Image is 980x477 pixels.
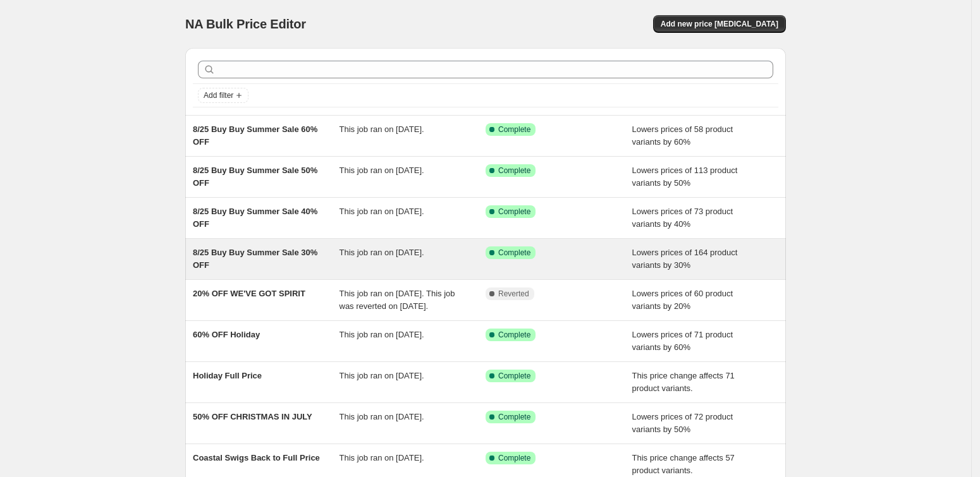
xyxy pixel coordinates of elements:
[340,412,424,421] span: This job ran on [DATE].
[198,88,248,103] button: Add filter
[498,124,530,135] span: Complete
[193,289,305,298] span: 20% OFF WE'VE GOT SPIRIT
[661,19,778,29] span: Add new price [MEDICAL_DATA]
[193,124,317,147] span: 8/25 Buy Buy Summer Sale 60% OFF
[632,248,738,270] span: Lowers prices of 164 product variants by 30%
[340,166,424,175] span: This job ran on [DATE].
[632,412,733,434] span: Lowers prices of 72 product variants by 50%
[193,248,317,270] span: 8/25 Buy Buy Summer Sale 30% OFF
[632,289,733,311] span: Lowers prices of 60 product variants by 20%
[340,371,424,380] span: This job ran on [DATE].
[193,166,317,188] span: 8/25 Buy Buy Summer Sale 50% OFF
[340,289,455,311] span: This job ran on [DATE]. This job was reverted on [DATE].
[632,371,735,393] span: This price change affects 71 product variants.
[340,124,424,134] span: This job ran on [DATE].
[653,15,786,33] button: Add new price [MEDICAL_DATA]
[632,166,738,188] span: Lowers prices of 113 product variants by 50%
[193,207,317,229] span: 8/25 Buy Buy Summer Sale 40% OFF
[498,248,530,258] span: Complete
[632,207,733,229] span: Lowers prices of 73 product variants by 40%
[193,371,262,380] span: Holiday Full Price
[632,124,733,147] span: Lowers prices of 58 product variants by 60%
[632,330,733,352] span: Lowers prices of 71 product variants by 60%
[498,207,530,217] span: Complete
[498,453,530,463] span: Complete
[193,412,312,421] span: 50% OFF CHRISTMAS IN JULY
[498,330,530,340] span: Complete
[340,207,424,216] span: This job ran on [DATE].
[193,330,260,339] span: 60% OFF Holiday
[193,453,320,462] span: Coastal Swigs Back to Full Price
[498,289,529,299] span: Reverted
[340,248,424,257] span: This job ran on [DATE].
[632,453,735,475] span: This price change affects 57 product variants.
[340,330,424,339] span: This job ran on [DATE].
[498,412,530,422] span: Complete
[340,453,424,462] span: This job ran on [DATE].
[498,371,530,381] span: Complete
[498,166,530,176] span: Complete
[204,90,233,100] span: Add filter
[185,17,306,31] span: NA Bulk Price Editor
